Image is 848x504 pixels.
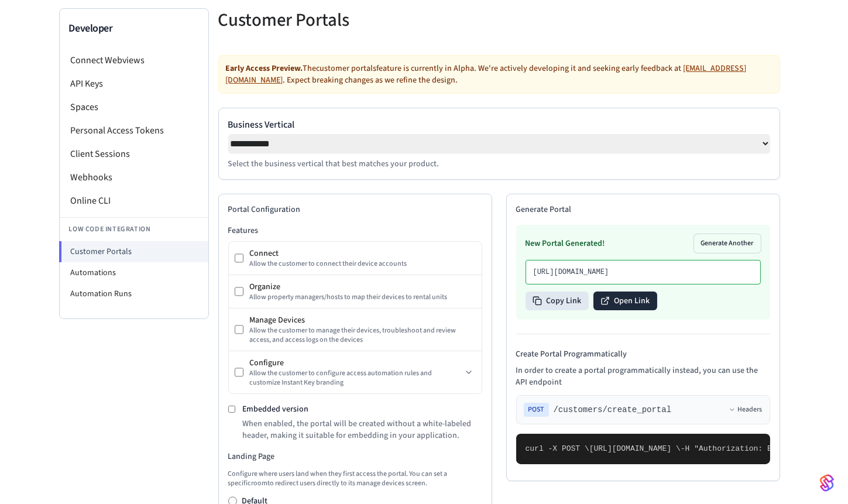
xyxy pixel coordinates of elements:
div: Allow the customer to connect their device accounts [249,259,475,269]
label: Business Vertical [228,118,770,132]
li: Spaces [60,95,208,119]
p: When enabled, the portal will be created without a white-labeled header, making it suitable for e... [242,418,482,441]
h2: Portal Configuration [228,204,482,215]
span: /customers/create_portal [554,404,672,416]
div: Configure [249,357,461,369]
span: POST [524,403,549,417]
li: Online CLI [60,189,208,212]
h3: Features [228,225,482,236]
div: The customer portals feature is currently in Alpha. We're actively developing it and seeking earl... [218,55,780,94]
p: In order to create a portal programmatically instead, you can use the API endpoint [516,365,770,388]
div: Allow property managers/hosts to map their devices to rental units [249,293,475,302]
p: Configure where users land when they first access the portal. You can set a specific room to redi... [228,469,482,488]
li: API Keys [60,72,208,95]
strong: Early Access Preview. [226,63,303,74]
p: Select the business vertical that best matches your product. [228,158,770,170]
h3: New Portal Generated! [526,238,605,249]
button: Headers [729,405,763,414]
button: Generate Another [694,234,761,253]
span: [URL][DOMAIN_NAME] \ [589,444,681,453]
div: Connect [249,248,475,259]
button: Open Link [593,292,657,310]
div: Allow the customer to configure access automation rules and customize Instant Key branding [249,369,461,388]
li: Personal Access Tokens [60,119,208,142]
li: Automations [60,262,208,283]
li: Client Sessions [60,142,208,166]
li: Customer Portals [59,241,208,262]
h2: Generate Portal [516,204,770,215]
div: Allow the customer to manage their devices, troubleshoot and review access, and access logs on th... [249,326,475,345]
span: curl -X POST \ [526,444,589,453]
a: [EMAIL_ADDRESS][DOMAIN_NAME] [226,63,747,86]
h3: Developer [69,20,199,37]
img: SeamLogoGradient.69752ec5.svg [820,474,834,492]
li: Automation Runs [60,283,208,304]
li: Connect Webviews [60,49,208,72]
h5: Customer Portals [218,8,492,32]
h3: Landing Page [228,451,482,462]
li: Webhooks [60,166,208,189]
label: Embedded version [242,403,308,415]
li: Low Code Integration [60,217,208,241]
button: Copy Link [526,292,589,310]
div: Organize [249,281,475,293]
h4: Create Portal Programmatically [516,348,770,360]
div: Manage Devices [249,314,475,326]
p: [URL][DOMAIN_NAME] [533,268,753,277]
